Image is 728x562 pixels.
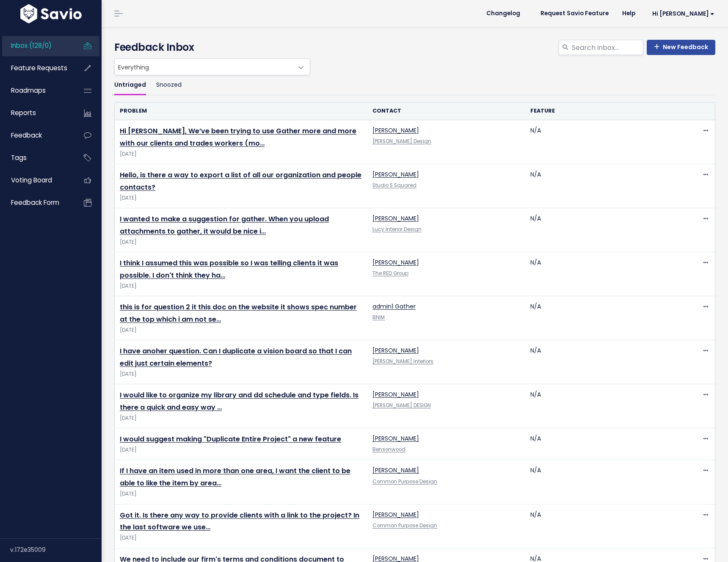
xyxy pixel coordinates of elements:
[120,346,352,368] a: I have anoher question. Can I duplicate a vision board so that I can edit just certain elements?
[2,126,70,145] a: Feedback
[372,258,419,267] a: [PERSON_NAME]
[372,314,385,321] a: BNIM
[372,270,408,277] a: The RED Group
[120,510,359,532] a: Got it. Is there any way to provide clients with a link to the project? In the last software we use…
[372,446,405,453] a: Bensonwood
[615,7,642,20] a: Help
[120,238,362,247] span: [DATE]
[120,490,362,499] span: [DATE]
[525,340,683,384] td: N/A
[2,58,70,78] a: Feature Requests
[120,258,338,280] a: I think I assumed this was possible so I was telling clients it was possible. I don't think they ha…
[120,466,350,488] a: If I have an item used in more than one area, I want the client to be able to like the item by area…
[372,478,437,485] a: Common Purpose Design
[642,7,721,20] a: Hi [PERSON_NAME]
[10,539,102,561] div: v.172e35009
[525,384,683,428] td: N/A
[11,153,27,162] span: Tags
[2,36,70,55] a: Inbox (128/0)
[2,81,70,100] a: Roadmaps
[114,75,146,95] a: Untriaged
[525,428,683,460] td: N/A
[115,59,293,75] span: Everything
[372,434,419,443] a: [PERSON_NAME]
[372,466,419,474] a: [PERSON_NAME]
[525,460,683,504] td: N/A
[18,4,84,23] img: logo-white.9d6f32f41409.svg
[120,370,362,379] span: [DATE]
[534,7,615,20] a: Request Savio Feature
[120,126,356,148] a: Hi [PERSON_NAME], We’ve been trying to use Gather more and more with our clients and trades worke...
[2,193,70,212] a: Feedback form
[525,164,683,208] td: N/A
[525,504,683,548] td: N/A
[647,40,715,55] a: New Feedback
[372,138,431,145] a: [PERSON_NAME] Design
[120,434,341,444] a: I would suggest making "Duplicate Entire Project" a new feature
[120,302,357,324] a: this is for question 2 it this doc on the website it shows spec number at the top which i am not se…
[372,182,416,189] a: Studio S Squared
[372,170,419,179] a: [PERSON_NAME]
[525,102,683,120] th: Feature
[372,358,433,365] a: [PERSON_NAME] Interiors
[372,510,419,519] a: [PERSON_NAME]
[372,346,419,355] a: [PERSON_NAME]
[120,446,362,455] span: [DATE]
[2,103,70,123] a: Reports
[372,302,416,311] a: admin1 Gather
[372,522,437,529] a: Common Purpose Design
[11,176,52,185] span: Voting Board
[367,102,525,120] th: Contact
[372,390,419,399] a: [PERSON_NAME]
[11,86,46,95] span: Roadmaps
[120,282,362,291] span: [DATE]
[525,296,683,340] td: N/A
[120,214,329,236] a: I wanted to make a suggestion for gather. When you upload attachments to gather, it would be nice i…
[372,214,419,223] a: [PERSON_NAME]
[525,208,683,252] td: N/A
[120,170,361,192] a: Hello, is there a way to export a list of all our organization and people contacts?
[652,11,714,17] span: Hi [PERSON_NAME]
[525,120,683,164] td: N/A
[372,226,422,233] a: Lucy Interior Design
[120,194,362,203] span: [DATE]
[120,326,362,335] span: [DATE]
[120,534,362,543] span: [DATE]
[120,390,358,412] a: I would like to organize my library and dd schedule and type fields. Is there a quick and easy way …
[120,150,362,159] span: [DATE]
[372,402,431,409] a: [PERSON_NAME] DESIGN
[2,148,70,168] a: Tags
[11,41,52,50] span: Inbox (128/0)
[486,11,520,17] span: Changelog
[525,252,683,296] td: N/A
[115,102,367,120] th: Problem
[11,63,67,72] span: Feature Requests
[11,108,36,117] span: Reports
[156,75,182,95] a: Snoozed
[114,58,310,75] span: Everything
[11,131,42,140] span: Feedback
[114,40,715,55] h4: Feedback Inbox
[11,198,59,207] span: Feedback form
[372,126,419,135] a: [PERSON_NAME]
[2,171,70,190] a: Voting Board
[571,40,643,55] input: Search inbox...
[114,75,715,95] ul: Filter feature requests
[120,414,362,423] span: [DATE]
